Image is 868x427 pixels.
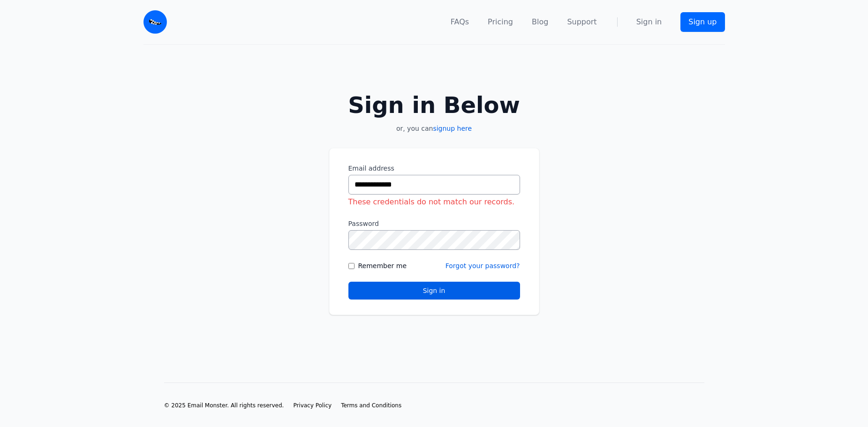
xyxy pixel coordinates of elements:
a: FAQs [451,16,469,28]
a: Support [567,16,596,28]
a: Blog [532,16,548,28]
div: These credentials do not match our records. [348,196,520,208]
a: Sign up [680,12,725,32]
span: Terms and Conditions [341,402,401,409]
span: Privacy Policy [293,402,332,409]
label: Password [348,219,520,228]
p: or, you can [329,124,539,133]
button: Sign in [348,282,520,300]
a: Privacy Policy [293,402,332,409]
label: Remember me [358,261,407,270]
img: Email Monster [143,10,167,34]
a: signup here [433,125,472,132]
li: © 2025 Email Monster. All rights reserved. [164,402,284,409]
a: Terms and Conditions [341,402,401,409]
a: Sign in [636,16,662,28]
a: Pricing [488,16,513,28]
label: Email address [348,164,520,173]
h2: Sign in Below [329,94,539,116]
a: Forgot your password? [445,262,520,270]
